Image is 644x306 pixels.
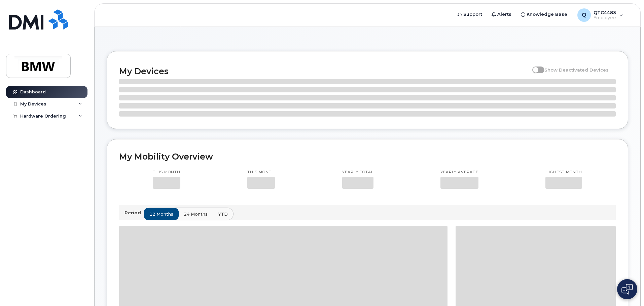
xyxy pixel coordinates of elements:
p: Period [124,210,144,216]
p: This month [153,170,180,175]
img: Open chat [621,284,633,295]
span: 24 months [184,211,208,217]
input: Show Deactivated Devices [532,63,538,69]
h2: My Devices [119,66,529,76]
p: Yearly total [342,170,373,175]
p: This month [247,170,275,175]
p: Highest month [545,170,582,175]
p: Yearly average [440,170,478,175]
span: Show Deactivated Devices [544,67,609,73]
span: YTD [218,211,228,217]
h2: My Mobility Overview [119,151,616,162]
